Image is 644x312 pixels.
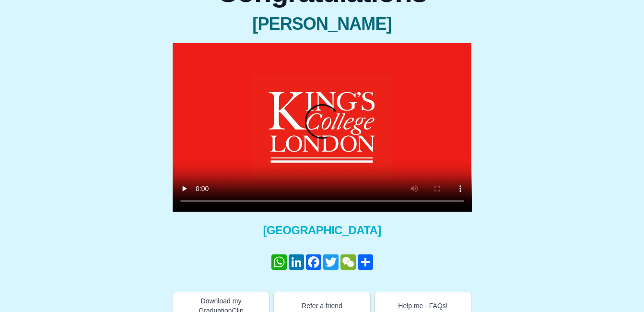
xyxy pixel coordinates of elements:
[270,254,288,270] a: WhatsApp
[173,14,472,34] span: [PERSON_NAME]
[322,254,340,270] a: Twitter
[288,254,305,270] a: LinkedIn
[173,223,472,238] span: [GEOGRAPHIC_DATA]
[357,254,374,270] a: Share
[305,254,322,270] a: Facebook
[340,254,357,270] a: WeChat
